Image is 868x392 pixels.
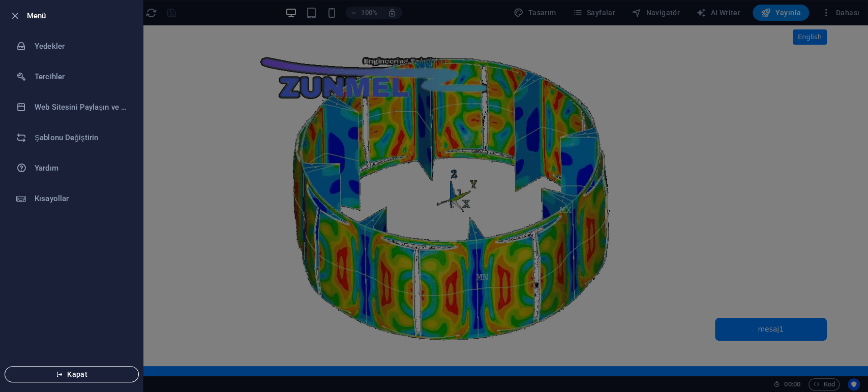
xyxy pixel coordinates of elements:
[35,162,129,174] h6: Yardım
[1,153,143,183] a: Yardım
[35,101,129,113] h6: Web Sitesini Paylaşın ve [GEOGRAPHIC_DATA]
[35,192,129,205] h6: Kısayollar
[5,366,139,382] button: Kapat
[27,10,135,22] h6: Menü
[35,40,129,52] h6: Yedekler
[35,132,129,144] h6: Şablonu Değiştirin
[13,370,130,378] span: Kapat
[35,71,129,83] h6: Tercihler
